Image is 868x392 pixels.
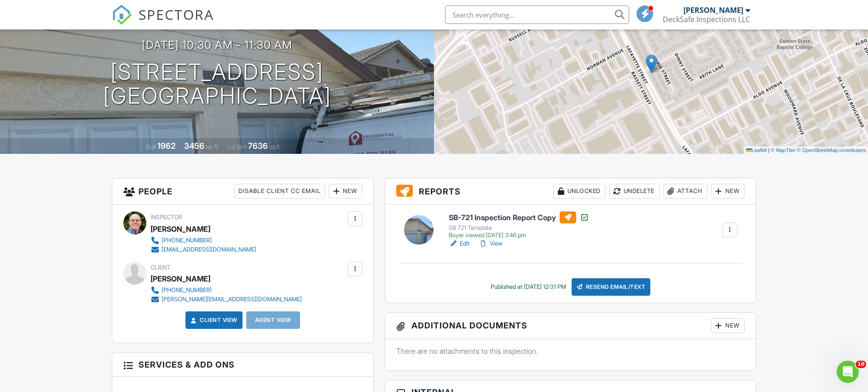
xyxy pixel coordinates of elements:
[449,211,589,239] a: SB-721 Inspection Report Copy SB 721 Template Buyer viewed [DATE] 3:46 pm
[797,147,866,153] a: © OpenStreetMap contributors
[329,184,362,199] div: New
[711,318,745,333] div: New
[711,184,745,199] div: New
[162,246,256,253] div: [EMAIL_ADDRESS][DOMAIN_NAME]
[162,237,212,244] div: [PHONE_NUMBER]
[396,346,745,356] p: There are no attachments to this inspection.
[385,178,756,205] h3: Reports
[445,6,629,24] input: Search everything...
[646,54,657,73] img: Marker
[553,184,606,199] div: Unlocked
[491,283,566,291] div: Published at [DATE] 12:31 PM
[227,143,247,150] span: Lot Size
[112,12,214,32] a: SPECTORA
[663,184,707,199] div: Attach
[479,239,503,248] a: View
[189,316,237,325] a: Client View
[609,184,660,199] div: Undelete
[112,5,132,25] img: The Best Home Inspection Software - Spectora
[234,184,325,199] div: Disable Client CC Email
[746,147,767,153] a: Leaflet
[768,147,770,153] span: |
[103,60,331,109] h1: [STREET_ADDRESS] [GEOGRAPHIC_DATA]
[150,222,210,236] div: [PERSON_NAME]
[150,214,182,221] span: Inspector
[572,278,651,296] div: Resend Email/Text
[449,211,589,223] h6: SB-721 Inspection Report Copy
[184,141,204,151] div: 3456
[449,224,589,232] div: SB 721 Template
[162,287,212,294] div: [PHONE_NUMBER]
[150,264,170,271] span: Client
[449,232,589,239] div: Buyer viewed [DATE] 3:46 pm
[206,143,219,150] span: sq. ft.
[146,143,156,150] span: Built
[856,361,866,368] span: 10
[139,5,214,24] span: SPECTORA
[150,245,256,254] a: [EMAIL_ADDRESS][DOMAIN_NAME]
[112,353,373,377] h3: Services & Add ons
[150,236,256,245] a: [PHONE_NUMBER]
[248,141,268,151] div: 7636
[150,272,210,286] div: [PERSON_NAME]
[683,6,743,15] div: [PERSON_NAME]
[269,143,281,150] span: sq.ft.
[150,286,302,295] a: [PHONE_NUMBER]
[150,295,302,304] a: [PERSON_NAME][EMAIL_ADDRESS][DOMAIN_NAME]
[157,141,175,151] div: 1962
[663,15,750,24] div: DeckSafe Inspections LLC
[771,147,796,153] a: © MapTiler
[449,239,469,248] a: Edit
[142,39,292,51] h3: [DATE] 10:30 am - 11:30 am
[162,296,302,303] div: [PERSON_NAME][EMAIL_ADDRESS][DOMAIN_NAME]
[385,313,756,339] h3: Additional Documents
[837,361,859,383] iframe: Intercom live chat
[112,178,373,205] h3: People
